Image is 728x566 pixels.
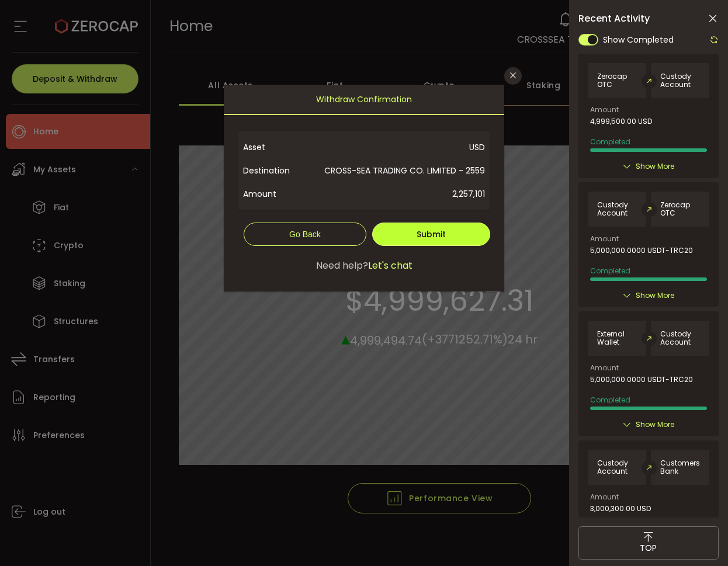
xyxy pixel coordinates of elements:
span: Let's chat [368,259,412,273]
span: USD [317,136,485,159]
iframe: Chat Widget [588,440,728,566]
span: 5,000,000.0000 USDT-TRC20 [590,246,693,255]
span: 5,000,000.0000 USDT-TRC20 [590,376,693,384]
button: Close [504,67,522,85]
span: Custody Account [660,330,700,346]
span: Custody Account [597,201,637,217]
span: CROSS-SEA TRADING CO. LIMITED - 2559 [317,159,485,182]
span: Amount [590,106,619,113]
span: Amount [243,182,317,206]
span: Amount [590,235,619,242]
span: Show More [636,290,674,301]
span: Completed [590,266,630,276]
span: Go Back [289,230,321,239]
span: External Wallet [597,330,637,346]
span: Show More [636,161,674,172]
span: Asset [243,136,317,159]
span: Completed [590,137,630,147]
button: Submit [372,223,490,246]
span: Show Completed [603,34,674,46]
span: Destination [243,159,317,182]
button: Go Back [244,223,366,246]
div: dialog [224,85,504,291]
span: Zerocap OTC [660,201,700,217]
span: Amount [590,364,619,371]
span: Zerocap OTC [597,72,637,89]
span: Withdraw Confirmation [316,85,412,114]
span: Completed [590,395,630,405]
span: Recent Activity [578,14,650,23]
span: 4,999,500.00 USD [590,117,652,126]
span: 2,257,101 [317,182,485,206]
span: Need help? [316,259,368,273]
div: 聊天小工具 [588,440,728,566]
span: Show More [636,419,674,430]
span: Submit [417,228,446,240]
span: Custody Account [660,72,700,89]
